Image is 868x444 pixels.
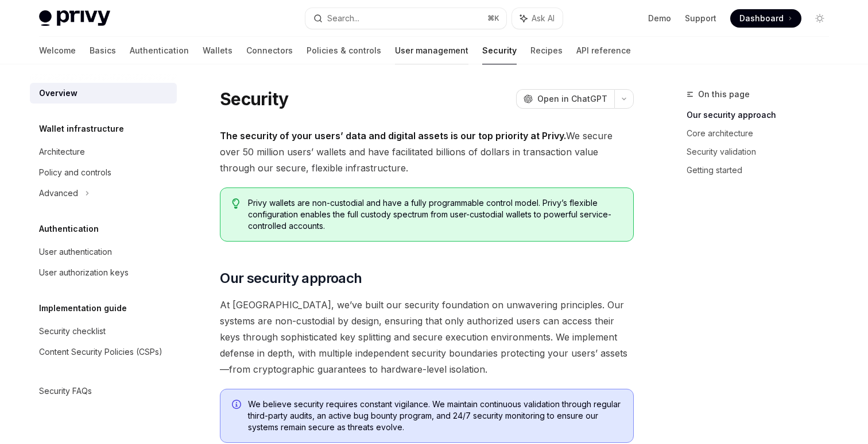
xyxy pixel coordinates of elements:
[307,37,381,64] a: Policies & controls
[248,197,622,232] span: Privy wallets are non-custodial and have a fully programmable control model. Privy’s flexible con...
[30,242,177,262] a: User authentication
[537,93,607,105] span: Open in ChatGPT
[687,143,838,161] a: Security validation
[39,222,99,236] h5: Authentication
[39,166,111,179] div: Policy and controls
[203,37,232,64] a: Wallets
[30,342,177,362] a: Content Security Policies (CSPs)
[220,130,566,141] strong: The security of your users’ data and digital assets is our top priority at Privy.
[39,186,78,200] div: Advanced
[232,198,240,209] svg: Tip
[687,124,838,143] a: Core architecture
[30,83,177,104] a: Overview
[482,37,517,64] a: Security
[39,324,106,338] div: Security checklist
[30,141,177,162] a: Architecture
[687,106,838,124] a: Our security approach
[90,37,116,64] a: Basics
[39,10,110,26] img: light logo
[39,145,85,159] div: Architecture
[39,122,124,136] h5: Wallet infrastructure
[39,37,76,64] a: Welcome
[30,162,177,183] a: Policy and controls
[739,13,784,24] span: Dashboard
[220,297,634,377] span: At [GEOGRAPHIC_DATA], we’ve built our security foundation on unwavering principles. Our systems a...
[698,87,750,101] span: On this page
[30,321,177,342] a: Security checklist
[648,13,671,24] a: Demo
[39,86,77,100] div: Overview
[248,399,622,433] span: We believe security requires constant vigilance. We maintain continuous validation through regula...
[685,13,716,24] a: Support
[39,384,92,398] div: Security FAQs
[220,269,362,288] span: Our security approach
[305,8,506,29] button: Search...⌘K
[39,245,112,259] div: User authentication
[30,262,177,283] a: User authorization keys
[220,128,634,176] span: We secure over 50 million users’ wallets and have facilitated billions of dollars in transaction ...
[516,89,614,109] button: Open in ChatGPT
[130,37,189,64] a: Authentication
[512,8,563,29] button: Ask AI
[532,13,555,24] span: Ask AI
[39,301,127,315] h5: Implementation guide
[246,37,293,64] a: Connectors
[39,345,162,359] div: Content Security Policies (CSPs)
[530,37,563,64] a: Recipes
[687,161,838,179] a: Getting started
[327,12,359,25] div: Search...
[576,37,631,64] a: API reference
[30,381,177,401] a: Security FAQs
[395,37,468,64] a: User management
[487,14,499,23] span: ⌘ K
[39,266,129,280] div: User authorization keys
[811,9,829,28] button: Toggle dark mode
[730,9,801,28] a: Dashboard
[232,400,243,411] svg: Info
[220,89,288,109] h1: Security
